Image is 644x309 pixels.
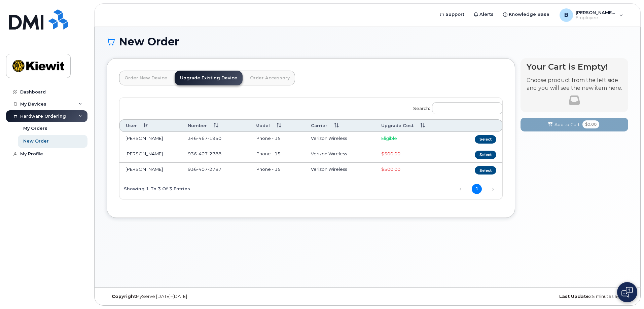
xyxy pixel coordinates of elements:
[119,71,173,85] a: Order New Device
[119,147,182,163] td: [PERSON_NAME]
[521,118,628,131] button: Add to Cart $0.00
[305,163,375,178] td: Verizon Wireless
[249,147,305,163] td: iPhone - 15
[475,135,496,144] button: Select
[527,77,622,92] p: Choose product from the left side and you will see the new item here.
[381,151,400,156] span: Full Upgrade Eligibility Date 2027-07-07
[621,287,633,298] img: Open chat
[488,184,498,194] a: Next
[107,294,281,299] div: MyServe [DATE]–[DATE]
[454,294,628,299] div: 25 minutes ago
[381,136,397,141] span: Eligible
[305,147,375,163] td: Verizon Wireless
[305,119,375,132] th: Carrier: activate to sort column ascending
[208,151,221,156] span: 2788
[432,102,502,114] input: Search:
[249,132,305,147] td: iPhone - 15
[249,163,305,178] td: iPhone - 15
[475,166,496,175] button: Select
[375,119,454,132] th: Upgrade Cost: activate to sort column ascending
[582,120,599,128] span: $0.00
[554,121,580,128] span: Add to Cart
[119,132,182,147] td: [PERSON_NAME]
[197,136,208,141] span: 467
[107,36,628,47] h1: New Order
[249,119,305,132] th: Model: activate to sort column ascending
[559,294,589,299] strong: Last Update
[527,62,622,71] h4: Your Cart is Empty!
[472,184,482,194] a: 1
[208,166,221,172] span: 2787
[208,136,221,141] span: 1950
[197,151,208,156] span: 407
[456,184,466,194] a: Previous
[197,166,208,172] span: 407
[305,132,375,147] td: Verizon Wireless
[381,166,400,172] span: Full Upgrade Eligibility Date 2027-07-07
[245,71,295,85] a: Order Accessory
[182,119,249,132] th: Number: activate to sort column ascending
[188,166,221,172] span: 936
[175,71,243,85] a: Upgrade Existing Device
[112,294,136,299] strong: Copyright
[119,119,182,132] th: User: activate to sort column descending
[409,98,502,117] label: Search:
[188,136,221,141] span: 346
[119,183,190,194] div: Showing 1 to 3 of 3 entries
[475,151,496,159] button: Select
[119,163,182,178] td: [PERSON_NAME]
[188,151,221,156] span: 936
